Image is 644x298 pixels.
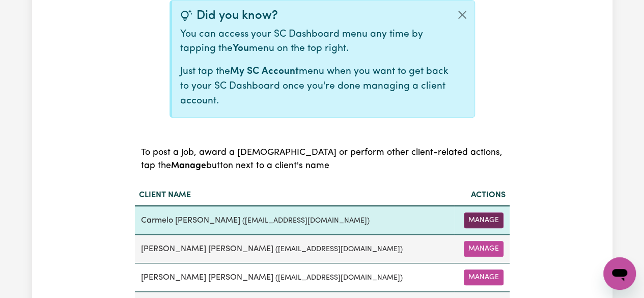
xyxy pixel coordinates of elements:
small: ( [EMAIL_ADDRESS][DOMAIN_NAME] ) [242,217,370,225]
td: [PERSON_NAME] [PERSON_NAME] [135,235,455,263]
b: You [233,44,249,53]
small: ( [EMAIL_ADDRESS][DOMAIN_NAME] ) [275,274,403,282]
td: Carmelo [PERSON_NAME] [135,206,455,235]
p: You can access your SC Dashboard menu any time by tapping the menu on the top right. [180,28,450,57]
td: [PERSON_NAME] [PERSON_NAME] [135,263,455,292]
b: My SC Account [230,67,299,76]
div: Did you know? [180,9,450,23]
b: Manage [171,161,206,170]
button: Manage [464,212,503,228]
p: Just tap the menu when you want to get back to your SC Dashboard once you're done managing a clie... [180,65,450,109]
th: Actions [455,185,510,206]
button: Manage [464,241,503,257]
th: Client name [135,185,455,206]
caption: To post a job, award a [DEMOGRAPHIC_DATA] or perform other client-related actions, tap the button... [135,134,510,185]
small: ( [EMAIL_ADDRESS][DOMAIN_NAME] ) [275,246,403,253]
button: Manage [464,269,503,285]
button: Close alert [450,1,474,29]
iframe: Button to launch messaging window [603,257,636,290]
